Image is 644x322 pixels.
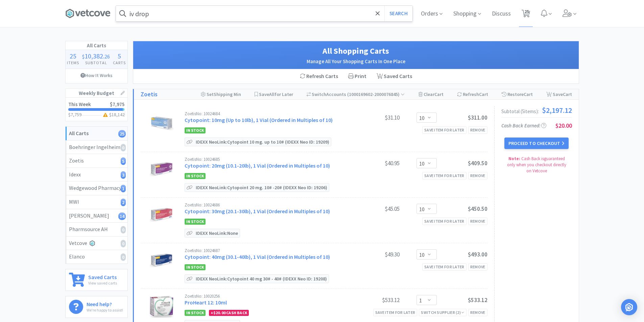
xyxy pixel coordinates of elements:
a: Boehringer Ingelheim0 [66,141,127,154]
img: d68059bb95f34f6ca8f79a017dff92f3_527055.jpeg [150,248,173,272]
div: Save item for later [422,218,467,225]
div: $533.12 [349,296,400,304]
span: $409.50 [468,159,487,167]
div: Remove [468,218,487,225]
a: This Week$7,975$7,759$18,142 [66,98,127,121]
div: Remove [468,126,487,133]
a: How It Works [66,69,127,82]
span: Save for Later [259,91,293,97]
a: Saved Carts [372,69,417,83]
div: Zoetis [69,156,124,165]
div: $40.95 [349,159,400,167]
div: MWI [69,198,124,206]
span: In Stock [185,310,206,316]
h6: Need help? [87,300,123,307]
div: [PERSON_NAME] [69,212,124,220]
a: Vetcove0 [66,237,127,250]
div: $31.10 [349,114,400,122]
span: $20.00 [213,310,225,315]
a: Idexx3 [66,168,127,182]
p: We're happy to assist! [87,307,123,313]
div: Subtotal ( 5 item s ): [501,106,572,114]
i: 3 [121,171,126,179]
a: Pharmsource AH0 [66,223,127,237]
a: Zoetis5 [66,154,127,168]
span: $450.50 [468,205,487,213]
a: ProHeart 12: 10ml [185,299,227,306]
h2: This Week [68,102,91,107]
span: Cart [563,91,572,97]
h4: Carts [112,59,127,66]
div: $49.30 [349,250,400,258]
h6: Saved Carts [88,273,117,280]
img: c75d754290ff494087b9ddf993b7bf2c_527056.jpeg [150,203,173,226]
span: Cart [479,91,488,97]
a: Zoetis [141,90,158,99]
h1: All Carts [66,41,127,50]
div: Remove [468,172,487,179]
img: 79467d3129c14af587c8eb86c0883fd0_534320.jpeg [150,112,173,135]
div: Save item for later [373,309,418,316]
a: MWI2 [66,195,127,209]
a: 25 [519,11,533,18]
div: Pharmsource AH [69,225,124,234]
strong: All Carts [69,130,89,137]
div: Wedgewood Pharmacy [69,184,124,193]
div: Accounts [307,89,405,99]
span: Cart [434,91,444,97]
span: In Stock [185,264,206,270]
div: Zoetis No: 10024685 [185,157,349,162]
i: 2 [121,199,126,206]
a: Saved CartsView saved carts [65,269,128,291]
span: In Stock [185,173,206,179]
span: $7,759 [68,112,81,118]
p: IDEXX Neo Link: Cytopoint 40 mg 30# - 40# (IDEXX Neo ID: 19208) [194,275,329,283]
span: 18,142 [112,112,125,118]
input: Search by item, sku, manufacturer, ingredient, size... [116,6,412,21]
div: Zoetis No: 10024687 [185,248,349,253]
a: Wedgewood Pharmacy1 [66,181,127,195]
i: 25 [118,130,126,138]
div: Elanco [69,252,124,261]
div: Zoetis No: 10024686 [185,203,349,207]
div: Open Intercom Messenger [621,299,637,315]
h4: Items [66,59,81,66]
a: [PERSON_NAME]14 [66,209,127,223]
i: 0 [121,240,126,247]
a: All Carts25 [66,127,127,141]
div: Save item for later [422,126,467,133]
span: 25 [70,52,76,60]
i: 0 [121,253,126,261]
div: Zoetis No: 10020256 [185,294,349,298]
button: Search [384,6,412,21]
div: Refresh Carts [295,69,343,83]
div: + Cash Back [209,310,249,316]
div: Shipping Min [201,89,241,99]
span: $493.00 [468,251,487,258]
a: Cytopoint: 10mg (Up to 10lb), 1 Vial (Ordered in Multiples of 10) [185,117,333,123]
span: Cash Back Earned : [501,122,546,129]
strong: Note: [508,156,520,162]
span: 5 [118,52,121,60]
span: 26 [104,53,110,60]
a: Discuss [489,11,514,17]
div: Print [343,69,372,83]
div: Save item for later [422,172,467,179]
span: In Stock [185,127,206,133]
h1: All Shopping Carts [140,45,572,57]
span: $533.12 [468,296,487,304]
p: View saved carts [88,280,117,286]
span: Cart [524,91,533,97]
i: 0 [121,144,126,151]
span: 10,382 [85,52,103,60]
p: IDEXX Neo Link: None [194,229,240,237]
h1: Weekly Budget [66,89,127,98]
a: Elanco0 [66,250,127,264]
div: Remove [468,309,487,316]
div: Switch Supplier ( 2 ) [421,309,464,316]
div: . [81,53,112,59]
div: $45.05 [349,205,400,213]
span: Switch [312,91,326,97]
div: Save [546,89,572,99]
